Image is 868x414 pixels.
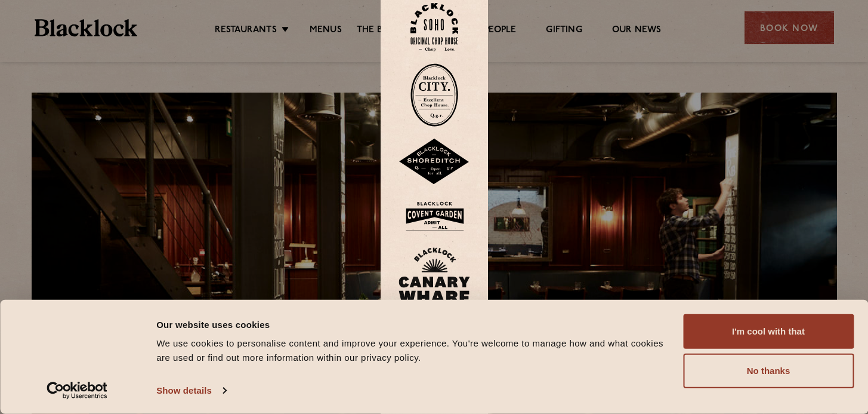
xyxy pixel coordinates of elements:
a: Usercentrics Cookiebot - opens in a new window [25,382,129,400]
button: No thanks [683,354,854,388]
div: We use cookies to personalise content and improve your experience. You're welcome to manage how a... [156,336,669,365]
div: Our website uses cookies [156,317,669,332]
a: Show details [156,382,226,400]
img: BLA_1470_CoventGarden_Website_Solid.svg [399,197,470,236]
button: I'm cool with that [683,314,854,349]
img: Shoreditch-stamp-v2-default.svg [399,139,470,185]
img: City-stamp-default.svg [410,63,458,127]
img: Soho-stamp-default.svg [410,3,458,51]
img: BL_CW_Logo_Website.svg [399,247,470,317]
